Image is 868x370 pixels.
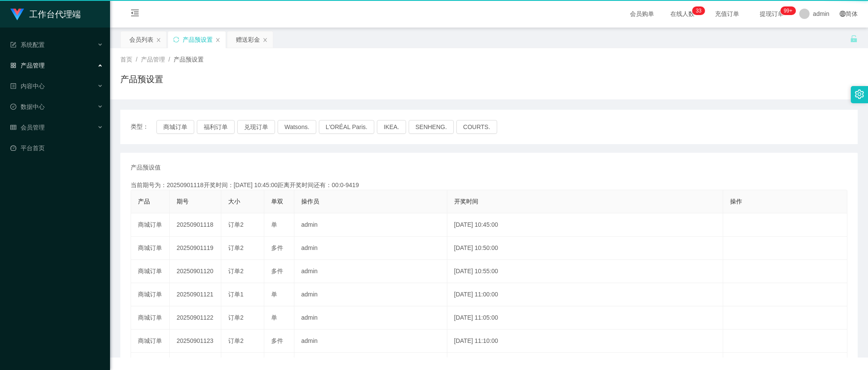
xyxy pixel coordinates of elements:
h1: 工作台代理端 [29,0,81,28]
span: 充值订单 [711,11,743,17]
div: 产品预设置 [183,31,213,48]
span: 订单2 [228,314,244,321]
i: 图标: profile [10,83,16,89]
button: L'ORÉAL Paris. [319,120,374,134]
sup: 1042 [780,6,796,15]
td: 20250901118 [170,213,221,237]
td: 20250901121 [170,283,221,306]
span: 类型： [131,120,156,134]
i: 图标: appstore-o [10,62,16,68]
td: 商城订单 [131,330,170,353]
span: 单双 [271,198,283,205]
td: [DATE] 10:45:00 [447,213,723,237]
button: COURTS. [456,120,497,134]
span: / [168,56,170,63]
button: 兑现订单 [237,120,275,134]
span: 多件 [271,244,283,251]
span: 订单2 [228,337,244,344]
td: 20250901119 [170,237,221,260]
span: 开奖时间 [454,198,478,205]
span: 多件 [271,337,283,344]
span: 产品 [138,198,150,205]
span: 单 [271,291,277,298]
h1: 产品预设置 [120,73,163,86]
button: 福利订单 [197,120,235,134]
button: 商城订单 [156,120,194,134]
td: 商城订单 [131,260,170,283]
td: admin [294,213,447,237]
span: 订单1 [228,291,244,298]
sup: 33 [692,6,705,15]
td: admin [294,283,447,306]
td: 20250901122 [170,306,221,330]
span: 会员管理 [10,124,45,131]
span: 操作员 [301,198,319,205]
i: 图标: table [10,124,16,130]
td: 商城订单 [131,237,170,260]
td: [DATE] 11:00:00 [447,283,723,306]
span: 大小 [228,198,240,205]
i: 图标: close [263,37,268,43]
span: 首页 [120,56,132,63]
i: 图标: global [840,11,846,17]
span: 产品预设值 [131,163,161,172]
span: 系统配置 [10,41,45,48]
div: 赠送彩金 [236,31,260,48]
td: [DATE] 10:55:00 [447,260,723,283]
i: 图标: menu-fold [120,0,150,28]
span: 期号 [177,198,189,205]
span: 多件 [271,268,283,274]
span: 单 [271,314,277,321]
td: admin [294,260,447,283]
span: 订单2 [228,268,244,274]
i: 图标: check-circle-o [10,104,16,110]
td: 20250901120 [170,260,221,283]
div: 当前期号为：20250901118开奖时间：[DATE] 10:45:00距离开奖时间还有：00:0-9419 [131,181,847,190]
span: 提现订单 [755,11,788,17]
i: 图标: unlock [850,35,858,43]
td: 商城订单 [131,306,170,330]
div: 会员列表 [129,31,153,48]
td: [DATE] 11:10:00 [447,330,723,353]
span: 产品管理 [10,62,45,69]
div: 2021 [117,338,861,347]
td: admin [294,306,447,330]
span: 内容中心 [10,83,45,89]
button: SENHENG. [409,120,454,134]
td: admin [294,237,447,260]
span: / [136,56,138,63]
td: 商城订单 [131,213,170,237]
a: 图标: dashboard平台首页 [10,139,103,157]
p: 3 [699,6,702,15]
span: 产品管理 [141,56,165,63]
span: 单 [271,221,277,228]
span: 在线人数 [666,11,699,17]
i: 图标: setting [855,89,864,99]
span: 产品预设置 [174,56,204,63]
button: Watsons. [278,120,316,134]
span: 订单2 [228,244,244,251]
i: 图标: close [156,37,161,43]
td: 商城订单 [131,283,170,306]
i: 图标: close [215,37,220,43]
i: 图标: sync [173,37,179,43]
span: 数据中心 [10,103,45,110]
i: 图标: form [10,42,16,48]
td: [DATE] 10:50:00 [447,237,723,260]
td: [DATE] 11:05:00 [447,306,723,330]
img: logo.9652507e.png [10,9,24,21]
p: 3 [696,6,699,15]
td: 20250901123 [170,330,221,353]
td: admin [294,330,447,353]
span: 订单2 [228,221,244,228]
button: IKEA. [377,120,406,134]
span: 操作 [730,198,742,205]
a: 工作台代理端 [10,10,81,17]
